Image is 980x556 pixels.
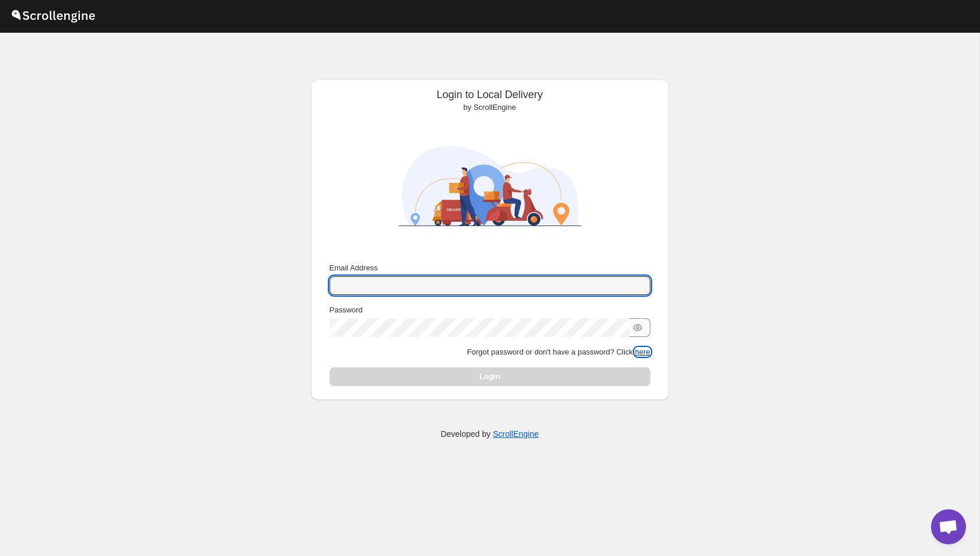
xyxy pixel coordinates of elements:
p: Developed by [440,428,538,440]
button: here [635,347,650,356]
div: Open chat [931,509,966,544]
p: Forgot password or don't have a password? Click [330,346,650,358]
span: Email Address [330,263,378,272]
span: Password [330,305,363,314]
img: ScrollEngine [388,118,592,254]
div: Login to Local Delivery [320,89,660,113]
a: ScrollEngine [493,429,539,439]
span: by ScrollEngine [463,103,516,112]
